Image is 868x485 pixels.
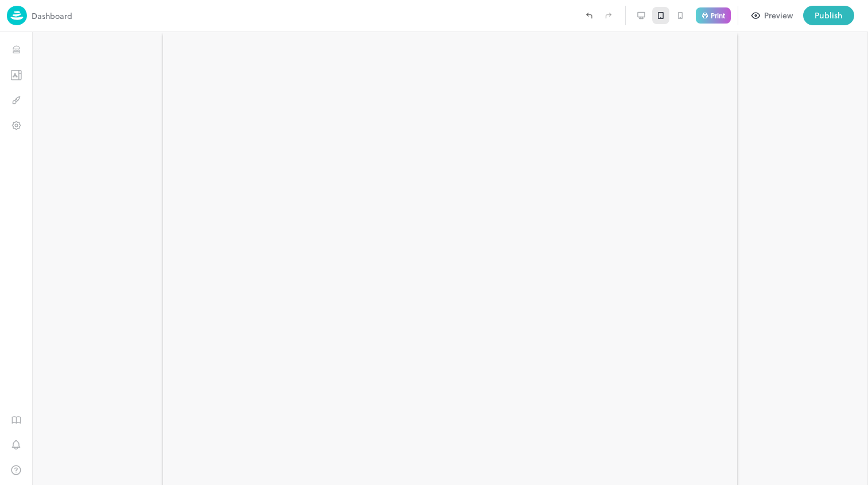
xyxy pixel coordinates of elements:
[764,9,793,22] div: Preview
[803,6,854,25] button: Publish
[579,6,599,25] label: Undo (Ctrl + Z)
[711,12,725,19] p: Print
[815,9,843,22] div: Publish
[745,6,800,25] button: Preview
[32,10,72,22] p: Dashboard
[7,6,27,25] img: logo-86c26b7e.jpg
[599,6,618,25] label: Redo (Ctrl + Y)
